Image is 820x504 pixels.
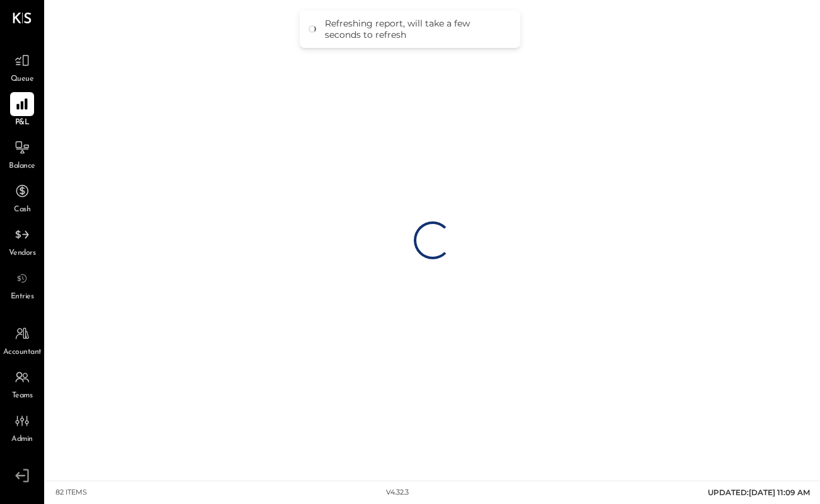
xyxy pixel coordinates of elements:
span: Cash [14,204,30,216]
span: UPDATED: [DATE] 11:09 AM [708,488,810,497]
a: Vendors [1,223,44,259]
span: P&L [15,117,30,129]
span: Teams [12,390,33,402]
a: Accountant [1,322,44,358]
a: Balance [1,136,44,172]
a: Admin [1,409,44,445]
div: Refreshing report, will take a few seconds to refresh [325,18,508,40]
a: P&L [1,92,44,129]
a: Cash [1,179,44,216]
span: Entries [11,291,34,303]
span: Queue [11,74,34,85]
a: Teams [1,365,44,402]
a: Entries [1,266,44,303]
span: Balance [9,161,35,172]
span: Vendors [9,248,36,259]
a: Queue [1,49,44,85]
span: Admin [11,434,33,445]
span: Accountant [3,347,42,358]
div: 82 items [56,488,87,498]
div: v 4.32.3 [386,488,409,498]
